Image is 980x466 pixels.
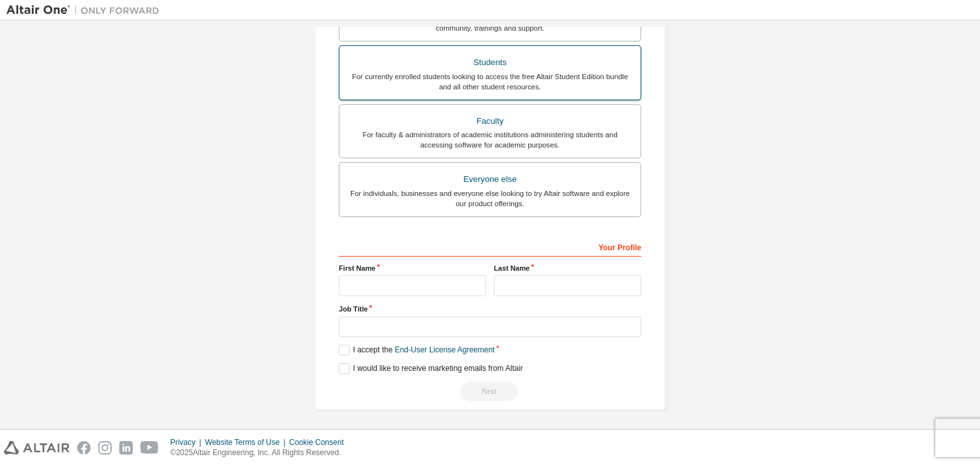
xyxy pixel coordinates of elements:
div: Students [347,54,633,71]
div: Privacy [170,437,205,447]
label: I would like to receive marketing emails from Altair [339,363,523,374]
label: Last Name [494,263,641,273]
label: First Name [339,263,486,273]
div: For currently enrolled students looking to access the free Altair Student Edition bundle and all ... [347,71,633,92]
img: altair_logo.svg [4,441,70,455]
img: linkedin.svg [119,441,133,455]
div: Everyone else [347,170,633,188]
div: For individuals, businesses and everyone else looking to try Altair software and explore our prod... [347,188,633,209]
div: Website Terms of Use [205,437,289,447]
div: Cookie Consent [289,437,351,447]
p: © 2025 Altair Engineering, Inc. All Rights Reserved. [170,447,352,458]
img: Altair One [6,4,166,17]
div: For faculty & administrators of academic institutions administering students and accessing softwa... [347,130,633,150]
div: Faculty [347,112,633,130]
img: facebook.svg [77,441,91,455]
div: Your Profile [339,236,641,257]
img: instagram.svg [98,441,112,455]
a: End-User License Agreement [395,345,495,354]
label: Job Title [339,304,641,314]
img: youtube.svg [140,441,159,455]
label: I accept the [339,345,494,356]
div: Read and acccept EULA to continue [339,382,641,401]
